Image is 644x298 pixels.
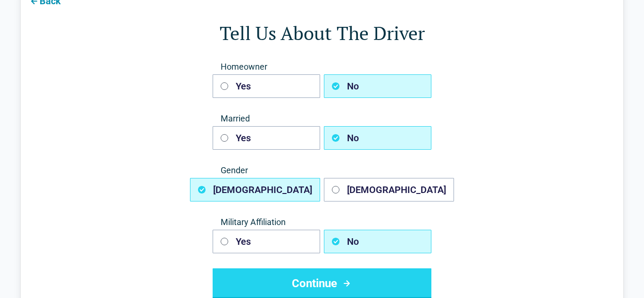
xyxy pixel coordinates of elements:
span: Married [213,113,431,124]
button: No [324,126,431,150]
span: Military Affiliation [213,217,431,228]
button: Yes [213,126,320,150]
button: Yes [213,230,320,253]
button: [DEMOGRAPHIC_DATA] [324,178,454,201]
button: No [324,230,431,253]
h1: Tell Us About The Driver [58,20,586,46]
span: Gender [213,165,431,176]
span: Homeowner [213,61,431,72]
button: No [324,74,431,98]
button: [DEMOGRAPHIC_DATA] [190,178,320,201]
button: Yes [213,74,320,98]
